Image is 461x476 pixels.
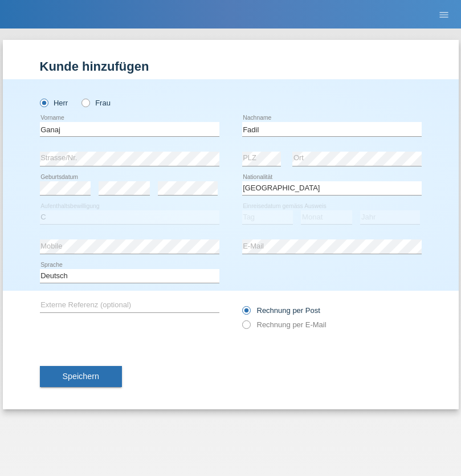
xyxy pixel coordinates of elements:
input: Rechnung per E-Mail [242,320,250,335]
button: Speichern [40,366,122,388]
i: menu [438,9,450,21]
label: Herr [40,99,68,107]
input: Rechnung per Post [242,306,250,320]
h1: Kunde hinzufügen [40,59,422,74]
span: Speichern [63,372,99,381]
label: Rechnung per E-Mail [242,320,327,329]
label: Frau [81,99,111,107]
input: Herr [40,99,47,106]
a: menu [433,11,455,18]
label: Rechnung per Post [242,306,320,315]
input: Frau [81,99,89,106]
